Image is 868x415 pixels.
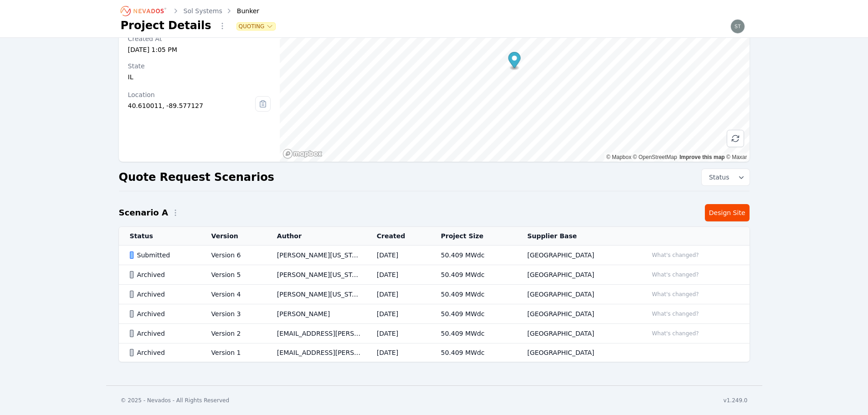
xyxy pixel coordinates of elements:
[200,343,266,362] td: Version 1
[121,4,260,18] nav: Breadcrumb
[200,324,266,343] td: Version 2
[724,397,748,404] div: v1.249.0
[200,246,266,265] td: Version 6
[119,246,750,265] tr: SubmittedVersion 6[PERSON_NAME][US_STATE][DATE]50.409 MWdc[GEOGRAPHIC_DATA]What's changed?
[282,149,323,159] a: Mapbox homepage
[366,343,430,362] td: [DATE]
[516,324,637,343] td: [GEOGRAPHIC_DATA]
[119,206,168,219] h2: Scenario A
[366,265,430,285] td: [DATE]
[119,265,750,285] tr: ArchivedVersion 5[PERSON_NAME][US_STATE][DATE]50.409 MWdc[GEOGRAPHIC_DATA]What's changed?
[516,285,637,304] td: [GEOGRAPHIC_DATA]
[430,265,516,285] td: 50.409 MWdc
[119,343,750,362] tr: ArchivedVersion 1[EMAIL_ADDRESS][PERSON_NAME][DOMAIN_NAME][DATE]50.409 MWdc[GEOGRAPHIC_DATA]
[366,227,430,246] th: Created
[430,285,516,304] td: 50.409 MWdc
[508,52,521,71] div: Map marker
[266,285,366,304] td: [PERSON_NAME][US_STATE]
[266,343,366,362] td: [EMAIL_ADDRESS][PERSON_NAME][DOMAIN_NAME]
[128,72,271,82] div: IL
[200,304,266,324] td: Version 3
[516,227,637,246] th: Supplier Base
[633,154,677,160] a: OpenStreetMap
[705,204,750,221] a: Design Site
[200,227,266,246] th: Version
[366,324,430,343] td: [DATE]
[130,290,196,299] div: Archived
[266,265,366,285] td: [PERSON_NAME][US_STATE]
[200,285,266,304] td: Version 4
[730,19,745,34] img: steve.mustaro@nevados.solar
[128,34,271,43] div: Created At
[516,304,637,324] td: [GEOGRAPHIC_DATA]
[200,265,266,285] td: Version 5
[266,324,366,343] td: [EMAIL_ADDRESS][PERSON_NAME][DOMAIN_NAME]
[184,6,222,15] a: Sol Systems
[130,309,196,318] div: Archived
[430,246,516,265] td: 50.409 MWdc
[516,246,637,265] td: [GEOGRAPHIC_DATA]
[702,169,750,185] button: Status
[224,6,259,15] div: Bunker
[237,23,276,30] button: Quoting
[266,246,366,265] td: [PERSON_NAME][US_STATE]
[648,309,703,319] button: What's changed?
[648,289,703,299] button: What's changed?
[366,285,430,304] td: [DATE]
[130,270,196,279] div: Archived
[648,328,703,338] button: What's changed?
[130,329,196,338] div: Archived
[266,304,366,324] td: [PERSON_NAME]
[266,227,366,246] th: Author
[430,343,516,362] td: 50.409 MWdc
[119,227,200,246] th: Status
[119,170,274,184] h2: Quote Request Scenarios
[430,304,516,324] td: 50.409 MWdc
[119,324,750,343] tr: ArchivedVersion 2[EMAIL_ADDRESS][PERSON_NAME][DOMAIN_NAME][DATE]50.409 MWdc[GEOGRAPHIC_DATA]What'...
[705,173,729,182] span: Status
[128,90,256,99] div: Location
[128,101,256,110] div: 40.610011, -89.577127
[119,285,750,304] tr: ArchivedVersion 4[PERSON_NAME][US_STATE][DATE]50.409 MWdc[GEOGRAPHIC_DATA]What's changed?
[366,246,430,265] td: [DATE]
[128,45,271,54] div: [DATE] 1:05 PM
[516,265,637,285] td: [GEOGRAPHIC_DATA]
[128,61,271,71] div: State
[606,154,632,160] a: Mapbox
[648,250,703,260] button: What's changed?
[430,324,516,343] td: 50.409 MWdc
[121,397,230,404] div: © 2025 - Nevados - All Rights Reserved
[516,343,637,362] td: [GEOGRAPHIC_DATA]
[679,154,724,160] a: Improve this map
[366,304,430,324] td: [DATE]
[648,270,703,280] button: What's changed?
[121,18,211,33] h1: Project Details
[119,304,750,324] tr: ArchivedVersion 3[PERSON_NAME][DATE]50.409 MWdc[GEOGRAPHIC_DATA]What's changed?
[726,154,747,160] a: Maxar
[130,251,196,260] div: Submitted
[130,348,196,357] div: Archived
[430,227,516,246] th: Project Size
